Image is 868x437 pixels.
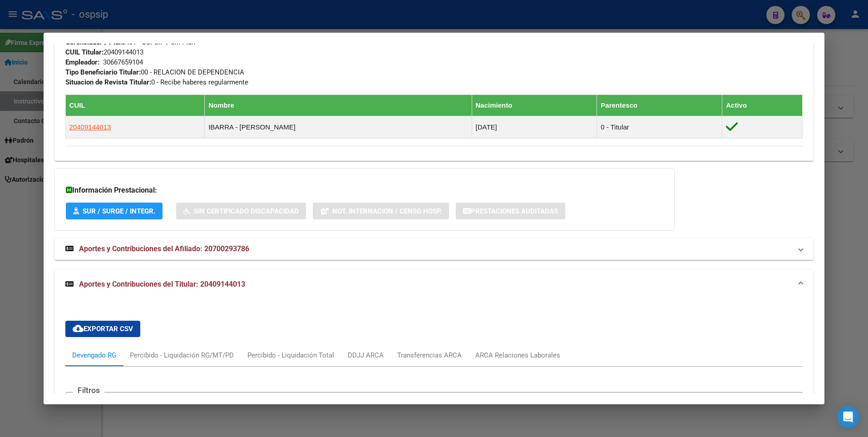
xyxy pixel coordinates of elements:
span: Not. Internacion / Censo Hosp. [332,207,442,215]
div: ARCA Relaciones Laborales [475,350,560,360]
strong: Situacion de Revista Titular: [65,78,151,86]
span: SUR / SURGE / INTEGR. [83,207,155,215]
div: Open Intercom Messenger [837,406,859,428]
h3: Información Prestacional: [66,185,663,196]
th: Activo [722,94,803,116]
h3: Filtros [73,385,104,395]
span: Exportar CSV [73,325,133,333]
th: CUIL [65,94,205,116]
strong: Tipo Beneficiario Titular: [65,68,141,76]
div: Transferencias ARCA [397,350,462,360]
td: 0 - Titular [597,116,722,138]
span: Aportes y Contribuciones del Titular: 20409144013 [79,280,245,288]
th: Nombre [205,94,472,116]
th: Parentesco [597,94,722,116]
strong: Gerenciador / Plan: [65,38,124,46]
span: A01 - OSPSIP / Sin Plan [65,38,195,46]
strong: CUIL Titular: [65,48,104,56]
span: 0 - Recibe haberes regularmente [65,78,248,86]
button: SUR / SURGE / INTEGR. [66,203,163,219]
button: Prestaciones Auditadas [456,203,565,219]
span: 20409144013 [65,48,143,56]
div: Percibido - Liquidación RG/MT/PD [130,350,234,360]
div: Percibido - Liquidación Total [247,350,334,360]
span: Aportes y Contribuciones del Afiliado: 20700293786 [79,244,249,253]
th: Nacimiento [472,94,597,116]
div: 30667659104 [103,57,143,67]
button: Sin Certificado Discapacidad [176,203,306,219]
div: Devengado RG [72,350,116,360]
div: DDJJ ARCA [348,350,384,360]
span: Sin Certificado Discapacidad [194,207,299,215]
span: 20409144013 [69,123,111,131]
span: 00 - RELACION DE DEPENDENCIA [65,68,244,76]
button: Not. Internacion / Censo Hosp. [313,203,449,219]
mat-icon: cloud_download [73,323,84,334]
mat-expansion-panel-header: Aportes y Contribuciones del Titular: 20409144013 [54,270,814,299]
mat-expansion-panel-header: Aportes y Contribuciones del Afiliado: 20700293786 [54,238,814,260]
strong: Empleador: [65,58,99,66]
td: IBARRA - [PERSON_NAME] [205,116,472,138]
td: [DATE] [472,116,597,138]
button: Exportar CSV [65,321,140,337]
span: Prestaciones Auditadas [471,207,558,215]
